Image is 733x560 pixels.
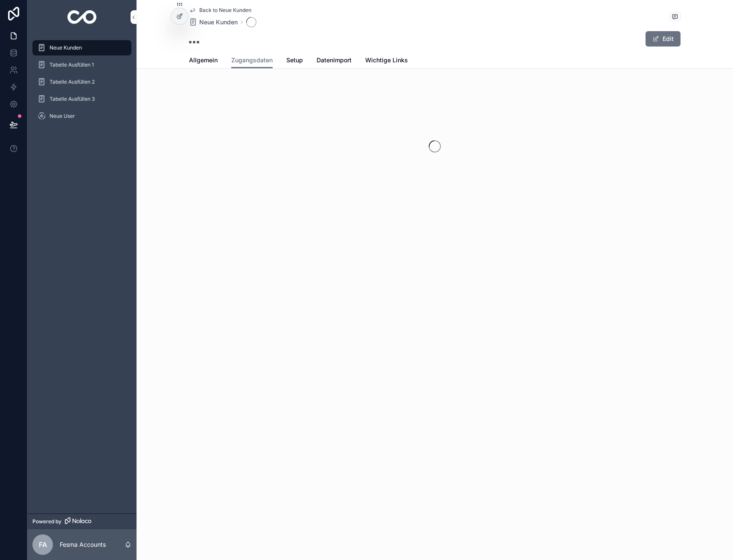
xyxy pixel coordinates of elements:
span: Neue User [49,113,75,120]
span: Neue Kunden [199,18,238,26]
a: Neue Kunden [189,18,238,26]
a: Powered by [27,513,137,529]
div: scrollable content [27,34,137,135]
a: Neue Kunden [32,40,131,55]
a: Tabelle Ausfüllen 1 [32,57,131,73]
span: Tabelle Ausfüllen 3 [49,96,95,102]
span: Zugangsdaten [231,56,273,64]
a: Datenimport [317,52,352,70]
a: Setup [286,52,303,70]
a: Back to Neue Kunden [189,7,251,14]
span: Setup [286,56,303,64]
a: Tabelle Ausfüllen 2 [32,74,131,90]
span: Allgemein [189,56,218,64]
a: Neue User [32,108,131,124]
p: Fesma Accounts [60,540,106,549]
span: Powered by [32,518,61,525]
span: Wichtige Links [365,56,408,64]
a: Wichtige Links [365,52,408,70]
a: Zugangsdaten [231,52,273,69]
span: Neue Kunden [49,44,82,51]
span: Datenimport [317,56,352,64]
a: Tabelle Ausfüllen 3 [32,91,131,107]
img: App logo [67,10,97,24]
span: Tabelle Ausfüllen 1 [49,61,94,68]
span: FA [39,540,47,550]
button: Edit [646,31,681,47]
span: Back to Neue Kunden [199,7,251,14]
a: Allgemein [189,52,218,70]
span: Tabelle Ausfüllen 2 [49,79,95,85]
